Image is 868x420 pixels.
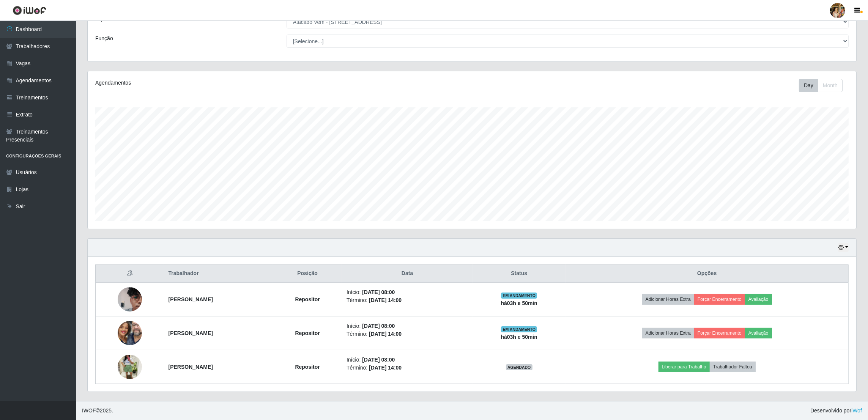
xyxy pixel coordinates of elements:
div: Agendamentos [95,79,403,87]
th: Status [473,265,566,283]
li: Término: [347,330,468,338]
button: Month [818,79,843,92]
span: EM ANDAMENTO [501,293,537,299]
strong: [PERSON_NAME] [169,330,213,336]
span: EM ANDAMENTO [501,326,537,332]
label: Função [95,35,113,42]
button: Day [799,79,818,92]
li: Início: [347,356,468,364]
th: Posição [273,265,342,283]
button: Forçar Encerramento [694,328,745,338]
button: Trabalhador Faltou [710,362,756,372]
strong: [PERSON_NAME] [169,296,213,302]
span: Desenvolvido por [810,407,862,415]
time: [DATE] 14:00 [369,365,402,371]
time: [DATE] 08:00 [362,289,395,295]
span: IWOF [82,407,96,414]
span: AGENDADO [506,364,532,370]
th: Trabalhador [164,265,273,283]
time: [DATE] 08:00 [362,323,395,329]
strong: há 03 h e 50 min [501,300,538,306]
strong: Repositor [295,364,320,370]
img: 1748716470953.jpeg [118,306,142,360]
img: CoreUI Logo [13,6,46,15]
img: 1746651422933.jpeg [118,283,142,316]
li: Início: [347,322,468,330]
time: [DATE] 08:00 [362,357,395,363]
a: iWof [851,407,862,414]
button: Adicionar Horas Extra [642,328,694,338]
button: Forçar Encerramento [694,294,745,305]
strong: Repositor [295,330,320,336]
li: Término: [347,364,468,372]
button: Avaliação [745,328,772,338]
strong: [PERSON_NAME] [169,364,213,370]
img: 1751327121354.jpeg [118,351,142,383]
button: Avaliação [745,294,772,305]
time: [DATE] 14:00 [369,331,402,337]
div: First group [799,79,843,92]
li: Término: [347,296,468,304]
strong: há 03 h e 50 min [501,334,538,340]
li: Início: [347,288,468,296]
time: [DATE] 14:00 [369,297,402,303]
span: © 2025 . [82,407,113,415]
div: Toolbar with button groups [799,79,849,92]
th: Opções [566,265,848,283]
th: Data [342,265,473,283]
button: Liberar para Trabalho [658,362,710,372]
strong: Repositor [295,296,320,302]
button: Adicionar Horas Extra [642,294,694,305]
